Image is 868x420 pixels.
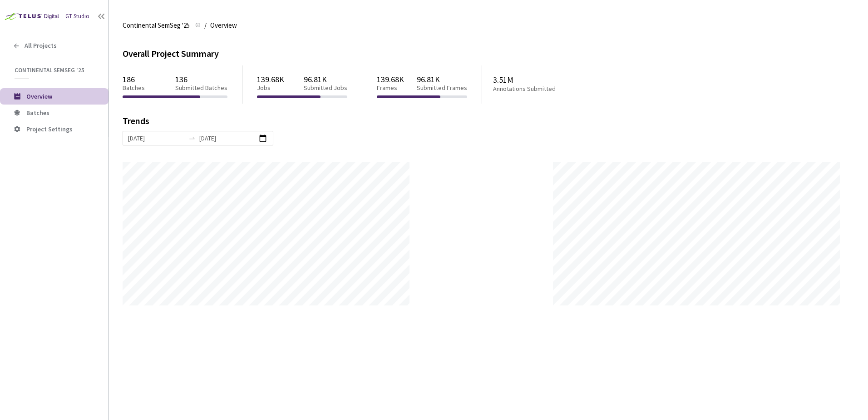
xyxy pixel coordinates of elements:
[15,66,96,74] span: Continental SemSeg '25
[199,133,256,143] input: End date
[123,116,842,131] div: Trends
[210,20,237,31] span: Overview
[26,125,73,133] span: Project Settings
[123,20,190,31] span: Continental SemSeg '25
[123,84,145,92] p: Batches
[377,75,404,84] p: 139.68K
[26,92,52,100] span: Overview
[304,84,347,92] p: Submitted Jobs
[257,75,284,84] p: 139.68K
[493,75,591,85] p: 3.51M
[175,75,227,84] p: 136
[204,20,207,31] li: /
[123,75,145,84] p: 186
[123,47,854,60] div: Overall Project Summary
[417,75,467,84] p: 96.81K
[417,84,467,92] p: Submitted Frames
[257,84,284,92] p: Jobs
[188,135,196,142] span: to
[188,135,196,142] span: swap-right
[175,84,227,92] p: Submitted Batches
[65,12,89,21] div: GT Studio
[377,84,404,92] p: Frames
[25,42,57,50] span: All Projects
[304,75,347,84] p: 96.81K
[493,85,591,93] p: Annotations Submitted
[26,109,49,117] span: Batches
[128,133,185,143] input: Start date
